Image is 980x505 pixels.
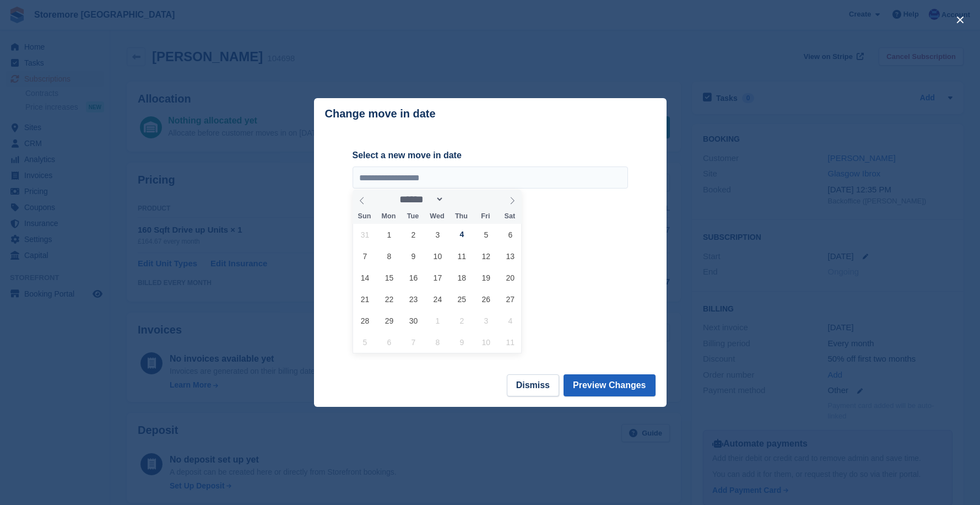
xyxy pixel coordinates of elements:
[473,213,497,220] span: Fri
[500,331,521,353] span: October 11, 2025
[427,267,448,288] span: September 17, 2025
[500,310,521,331] span: October 4, 2025
[403,331,424,353] span: October 7, 2025
[403,310,424,331] span: September 30, 2025
[427,288,448,310] span: September 24, 2025
[378,310,400,331] span: September 29, 2025
[353,213,377,220] span: Sun
[354,245,376,267] span: September 7, 2025
[475,245,497,267] span: September 12, 2025
[403,267,424,288] span: September 16, 2025
[564,374,656,396] button: Preview Changes
[475,310,497,331] span: October 3, 2025
[354,331,376,353] span: October 5, 2025
[951,11,969,29] button: close
[396,194,444,205] select: Month
[403,224,424,245] span: September 2, 2025
[449,213,473,220] span: Thu
[353,149,628,162] label: Select a new move in date
[500,288,521,310] span: September 27, 2025
[451,267,473,288] span: September 18, 2025
[500,267,521,288] span: September 20, 2025
[507,374,559,396] button: Dismiss
[451,310,473,331] span: October 2, 2025
[378,245,400,267] span: September 8, 2025
[475,331,497,353] span: October 10, 2025
[427,245,448,267] span: September 10, 2025
[354,310,376,331] span: September 28, 2025
[451,288,473,310] span: September 25, 2025
[500,224,521,245] span: September 6, 2025
[325,108,436,120] p: Change move in date
[475,267,497,288] span: September 19, 2025
[451,224,473,245] span: September 4, 2025
[376,213,400,220] span: Mon
[475,224,497,245] span: September 5, 2025
[400,213,425,220] span: Tue
[354,224,376,245] span: August 31, 2025
[451,245,473,267] span: September 11, 2025
[403,245,424,267] span: September 9, 2025
[444,194,479,205] input: Year
[497,213,522,220] span: Sat
[354,288,376,310] span: September 21, 2025
[378,224,400,245] span: September 1, 2025
[403,288,424,310] span: September 23, 2025
[427,224,448,245] span: September 3, 2025
[378,288,400,310] span: September 22, 2025
[427,331,448,353] span: October 8, 2025
[354,267,376,288] span: September 14, 2025
[378,331,400,353] span: October 6, 2025
[475,288,497,310] span: September 26, 2025
[378,267,400,288] span: September 15, 2025
[451,331,473,353] span: October 9, 2025
[500,245,521,267] span: September 13, 2025
[425,213,449,220] span: Wed
[427,310,448,331] span: October 1, 2025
